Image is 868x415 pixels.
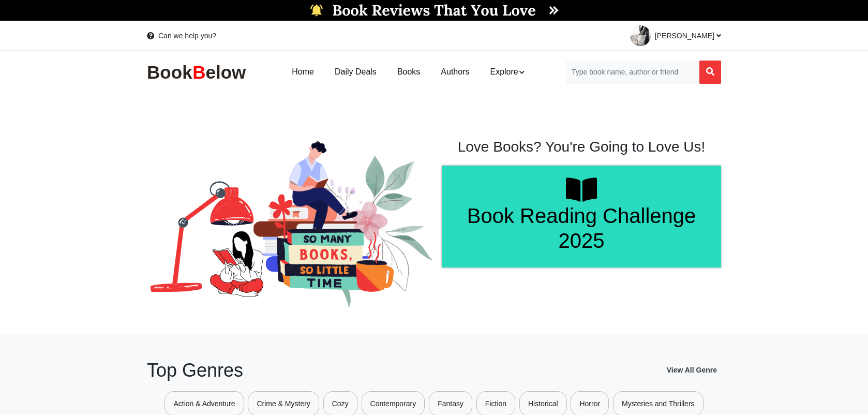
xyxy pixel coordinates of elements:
img: 1757506279.jpg [630,25,651,46]
a: Home [281,56,324,88]
a: Explore [480,56,534,88]
h2: Top Genres [147,359,243,381]
a: Daily Deals [324,56,387,88]
h1: Book Reading Challenge 2025 [452,203,711,253]
img: BookBelow Logo [147,62,250,83]
a: Book Reading Challenge 2025 [442,166,721,268]
input: Search for Books [565,61,699,84]
img: BookBelow Home Slider [147,138,435,309]
a: Can we help you? [147,31,216,41]
h1: Love Books? You're Going to Love Us! [442,138,721,156]
a: [PERSON_NAME] [622,21,721,50]
a: View All Genre [667,365,721,375]
a: Authors [430,56,480,88]
a: Books [387,56,430,88]
span: [PERSON_NAME] [655,32,721,40]
button: Search [699,61,721,84]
